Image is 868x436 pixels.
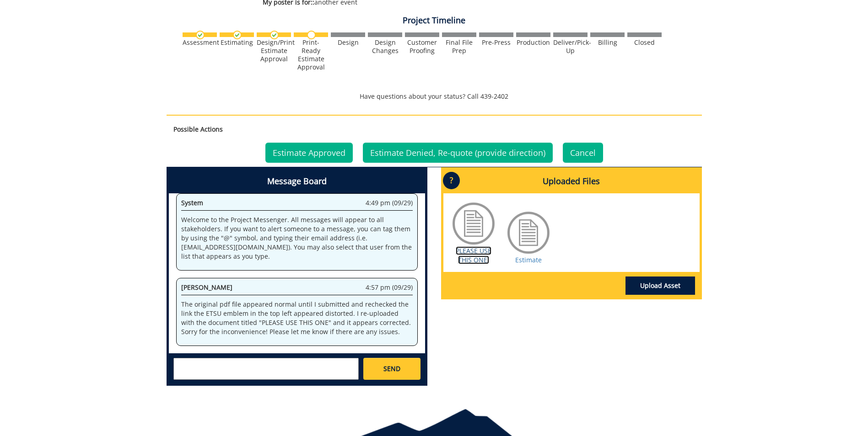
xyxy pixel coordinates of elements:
[405,38,439,55] div: Customer Proofing
[294,38,328,71] div: Print-Ready Estimate Approval
[307,31,316,39] img: no
[443,170,700,193] h4: Uploaded Files
[563,143,603,163] a: Cancel
[181,300,413,336] p: The original pdf file appeared normal until I submitted and rechecked the link the ETSU emblem in...
[233,31,242,39] img: checkmark
[368,38,402,55] div: Design Changes
[443,172,460,189] p: ?
[456,246,491,264] a: PLEASE USE THIS ONE!
[196,31,205,39] img: checkmark
[383,364,400,373] span: SEND
[625,276,695,295] a: Upload Asset
[183,38,217,47] div: Assessment
[169,170,425,193] h4: Message Board
[590,38,625,47] div: Billing
[173,125,223,133] strong: Possible Actions
[167,92,702,101] p: Have questions about your status? Call 439-2402
[366,198,413,207] span: 4:49 pm (09/29)
[366,283,413,292] span: 4:57 pm (09/29)
[181,283,232,292] span: [PERSON_NAME]
[553,38,588,55] div: Deliver/Pick-Up
[220,38,254,47] div: Estimating
[173,358,359,380] textarea: messageToSend
[516,38,550,47] div: Production
[479,38,513,47] div: Pre-Press
[265,143,353,163] a: Estimate Approved
[181,198,203,207] span: System
[363,143,553,163] a: Estimate Denied, Re-quote (provide direction)
[181,215,413,261] p: Welcome to the Project Messenger. All messages will appear to all stakeholders. If you want to al...
[515,255,542,264] a: Estimate
[257,38,291,63] div: Design/Print Estimate Approval
[270,31,279,39] img: checkmark
[627,38,662,47] div: Closed
[442,38,476,55] div: Final File Prep
[331,38,365,47] div: Design
[167,16,702,25] h4: Project Timeline
[363,358,420,380] a: SEND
